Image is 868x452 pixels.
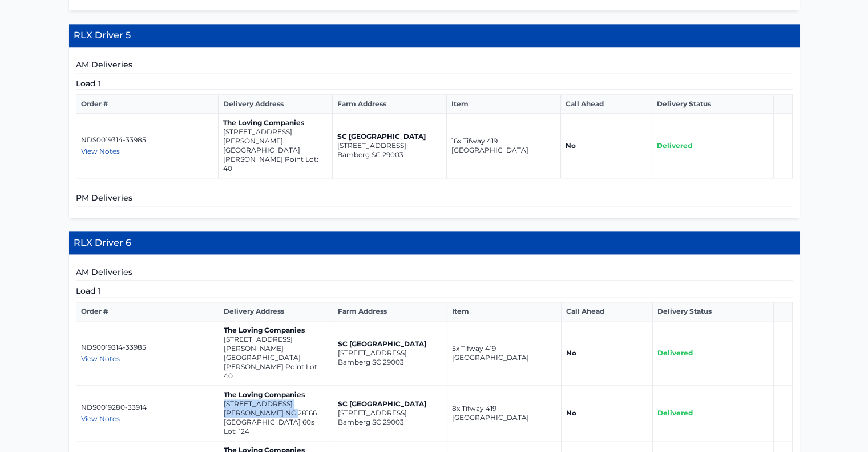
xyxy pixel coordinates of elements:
[337,150,442,159] p: Bamberg SC 29003
[224,418,328,436] p: [GEOGRAPHIC_DATA] 60s Lot: 124
[224,390,328,399] p: The Loving Companies
[224,353,328,362] p: [GEOGRAPHIC_DATA]
[447,321,562,386] td: 5x Tifway 419 [GEOGRAPHIC_DATA]
[657,349,693,357] span: Delivered
[223,146,328,155] p: [GEOGRAPHIC_DATA]
[566,349,576,357] strong: No
[338,358,442,367] p: Bamberg SC 29003
[69,231,800,255] h4: RLX Driver 6
[76,285,793,297] h5: Load 1
[566,409,576,417] strong: No
[332,95,446,114] th: Farm Address
[338,349,442,358] p: [STREET_ADDRESS]
[338,399,442,409] p: SC [GEOGRAPHIC_DATA]
[224,326,328,335] p: The Loving Companies
[224,362,328,381] p: [PERSON_NAME] Point Lot: 40
[81,147,120,155] span: View Notes
[81,403,215,412] p: NDS0019280-33914
[81,135,213,145] p: NDS0019314-33985
[652,95,773,114] th: Delivery Status
[337,141,442,150] p: [STREET_ADDRESS]
[81,414,120,423] span: View Notes
[560,95,652,114] th: Call Ahead
[657,141,692,150] span: Delivered
[338,418,442,427] p: Bamberg SC 29003
[76,95,218,114] th: Order #
[447,386,562,441] td: 8x Tifway 419 [GEOGRAPHIC_DATA]
[76,302,219,321] th: Order #
[562,302,652,321] th: Call Ahead
[76,59,793,73] h5: AM Deliveries
[566,141,576,150] strong: No
[446,114,560,178] td: 16x Tifway 419 [GEOGRAPHIC_DATA]
[652,302,774,321] th: Delivery Status
[81,343,215,352] p: NDS0019314-33985
[76,192,793,206] h5: PM Deliveries
[446,95,560,114] th: Item
[333,302,447,321] th: Farm Address
[447,302,562,321] th: Item
[223,118,328,127] p: The Loving Companies
[76,78,793,90] h5: Load 1
[337,132,442,141] p: SC [GEOGRAPHIC_DATA]
[218,95,332,114] th: Delivery Address
[224,399,328,409] p: [STREET_ADDRESS]
[76,266,793,281] h5: AM Deliveries
[338,409,442,418] p: [STREET_ADDRESS]
[219,302,333,321] th: Delivery Address
[223,127,328,146] p: [STREET_ADDRESS][PERSON_NAME]
[69,24,800,47] h4: RLX Driver 5
[223,155,328,173] p: [PERSON_NAME] Point Lot: 40
[338,339,442,349] p: SC [GEOGRAPHIC_DATA]
[657,409,693,417] span: Delivered
[81,354,120,363] span: View Notes
[224,335,328,353] p: [STREET_ADDRESS][PERSON_NAME]
[224,409,328,418] p: [PERSON_NAME] NC 28166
